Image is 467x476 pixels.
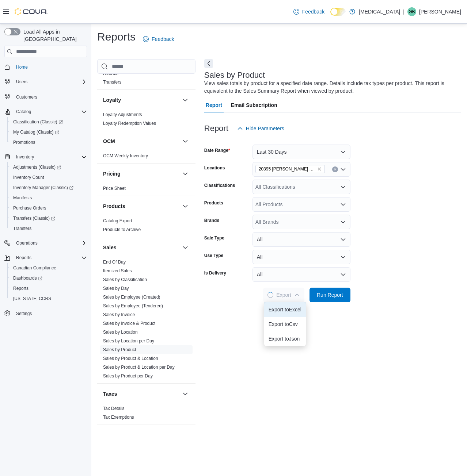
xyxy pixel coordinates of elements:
span: Transfers (Classic) [10,214,87,223]
span: Users [13,77,87,86]
span: Sales by Product per Day [103,373,153,379]
button: Open list of options [340,201,346,207]
button: Customers [1,91,90,102]
button: Inventory Count [7,172,90,183]
span: Users [16,79,27,85]
button: OCM [103,138,179,145]
p: [MEDICAL_DATA] [359,7,400,16]
button: Manifests [7,193,90,203]
h3: Sales [103,244,117,251]
span: Operations [13,239,87,247]
span: Loyalty Adjustments [103,112,142,118]
span: Classification (Classic) [13,119,63,125]
span: Settings [13,309,87,318]
span: Dashboards [10,274,87,283]
span: Promotions [10,138,87,147]
span: Transfers [10,224,87,233]
div: View sales totals by product for a specified date range. Details include tax types per product. T... [204,80,457,95]
a: Sales by Product [103,347,136,352]
button: Inventory [13,153,37,161]
label: Classifications [204,183,235,188]
a: Tax Details [103,406,125,411]
span: Catalog Export [103,218,132,224]
span: End Of Day [103,259,126,265]
h3: Pricing [103,170,120,177]
span: Report [206,98,222,112]
span: Loyalty Redemption Values [103,120,156,126]
span: Export [267,288,300,302]
span: Tax Exemptions [103,414,134,420]
button: OCM [181,137,190,146]
div: Taxes [97,404,195,425]
span: Purchase Orders [10,204,87,212]
span: Sales by Product & Location [103,356,158,361]
input: Dark Mode [330,8,346,16]
a: Manifests [10,193,35,202]
label: Products [204,200,223,206]
label: Is Delivery [204,270,226,276]
span: Export to Csv [269,321,301,327]
span: Canadian Compliance [13,265,56,271]
span: Sales by Invoice [103,312,135,318]
span: Transfers [13,226,31,231]
span: Inventory [16,154,34,160]
span: My Catalog (Classic) [13,129,59,135]
button: Open list of options [340,166,346,172]
a: [US_STATE] CCRS [10,294,54,303]
span: Manifests [10,193,87,202]
span: Customers [16,94,37,100]
h3: Sales by Product [204,71,265,80]
button: Purchase Orders [7,203,90,213]
button: Users [1,77,90,87]
a: Home [13,63,31,72]
span: Reports [13,253,87,262]
button: Next [204,59,213,68]
a: Canadian Compliance [10,264,59,272]
a: Transfers [103,80,121,85]
span: Dashboards [13,275,42,281]
a: Sales by Invoice & Product [103,321,155,326]
button: Reports [1,253,90,263]
a: Sales by Invoice [103,312,135,317]
span: Export to Excel [269,307,301,312]
span: Sales by Location per Day [103,338,154,344]
nav: Complex example [4,59,87,338]
span: [US_STATE] CCRS [13,296,51,302]
span: 20395 Lougheed Hwy [255,165,325,173]
button: Users [13,77,30,86]
button: Sales [181,243,190,252]
a: Sales by Product per Day [103,373,153,379]
a: Products to Archive [103,227,141,232]
a: Adjustments (Classic) [10,163,64,172]
span: Sales by Location [103,329,138,335]
span: Promotions [13,139,35,145]
a: Sales by Employee (Created) [103,295,160,300]
a: Transfers [10,224,34,233]
label: Brands [204,218,219,223]
a: Price Sheet [103,186,126,191]
button: Operations [13,239,41,247]
button: Sales [103,244,179,251]
span: Inventory Manager (Classic) [13,185,73,191]
a: Dashboards [10,274,45,283]
button: Run Report [310,288,350,302]
button: Inventory [1,152,90,162]
span: Export to Json [269,336,301,342]
a: My Catalog (Classic) [10,128,62,137]
h3: Loyalty [103,96,121,104]
span: OCM Weekly Inventory [103,153,148,159]
a: Classification (Classic) [10,118,66,126]
span: Hide Parameters [246,125,284,132]
span: Inventory [13,153,87,161]
button: Export toCsv [264,317,306,331]
span: Inventory Count [10,173,87,182]
span: Reports [16,255,31,261]
a: Transfers (Classic) [7,213,90,223]
a: Feedback [140,32,177,46]
button: Export toJson [264,331,306,346]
